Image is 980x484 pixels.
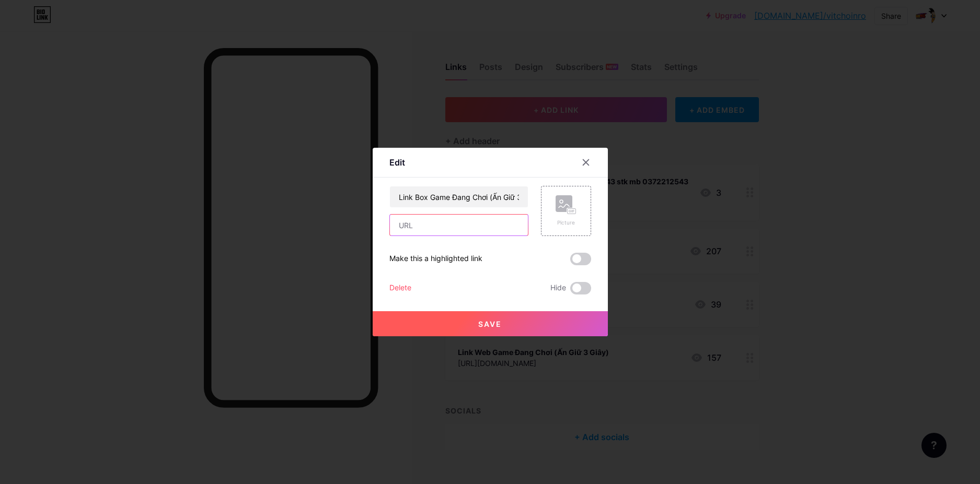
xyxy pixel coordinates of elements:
[389,282,411,294] div: Delete
[390,215,528,235] input: URL
[390,186,528,207] input: Title
[389,156,405,169] div: Edit
[478,320,502,328] span: Save
[556,219,577,227] div: Picture
[389,253,482,265] div: Make this a highlighted link
[550,282,566,294] span: Hide
[373,311,608,336] button: Save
